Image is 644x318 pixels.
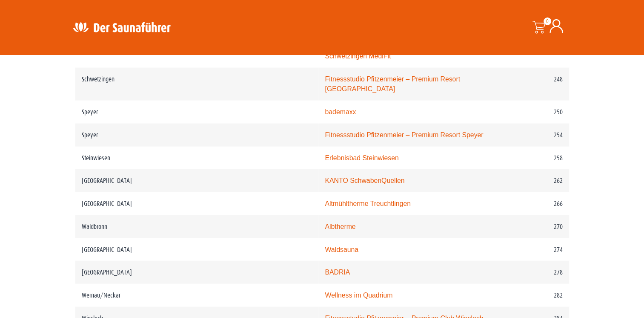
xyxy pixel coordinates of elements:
[75,238,319,261] td: [GEOGRAPHIC_DATA]
[75,169,319,192] td: [GEOGRAPHIC_DATA]
[75,124,319,147] td: Speyer
[492,147,569,170] td: 258
[492,238,569,261] td: 274
[325,292,392,299] a: Wellness im Quadrium
[75,261,319,284] td: [GEOGRAPHIC_DATA]
[325,75,460,93] a: Fitnessstudio Pfitzenmeier – Premium Resort [GEOGRAPHIC_DATA]
[492,261,569,284] td: 278
[492,68,569,101] td: 248
[325,269,350,276] a: BADRIA
[75,147,319,170] td: Steinwiesen
[75,68,319,101] td: Schwetzingen
[492,192,569,215] td: 266
[325,131,483,139] a: Fitnessstudio Pfitzenmeier – Premium Resort Speyer
[75,284,319,307] td: Wernau/Neckar
[325,177,404,184] a: KANTO SchwabenQuellen
[325,223,355,230] a: Albtherme
[492,124,569,147] td: 254
[544,17,551,25] span: 0
[75,215,319,238] td: Waldbronn
[75,192,319,215] td: [GEOGRAPHIC_DATA]
[325,154,398,162] a: Erlebnisbad Steinwiesen
[325,42,454,60] a: Fitnessstudio Pfitzenmeier – Premium Club Schwetzingen MediFit
[325,200,410,207] a: Altmühltherme Treuchtlingen
[492,101,569,124] td: 250
[492,284,569,307] td: 282
[492,215,569,238] td: 270
[325,246,358,253] a: Waldsauna
[325,108,356,116] a: bademaxx
[75,101,319,124] td: Speyer
[492,169,569,192] td: 262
